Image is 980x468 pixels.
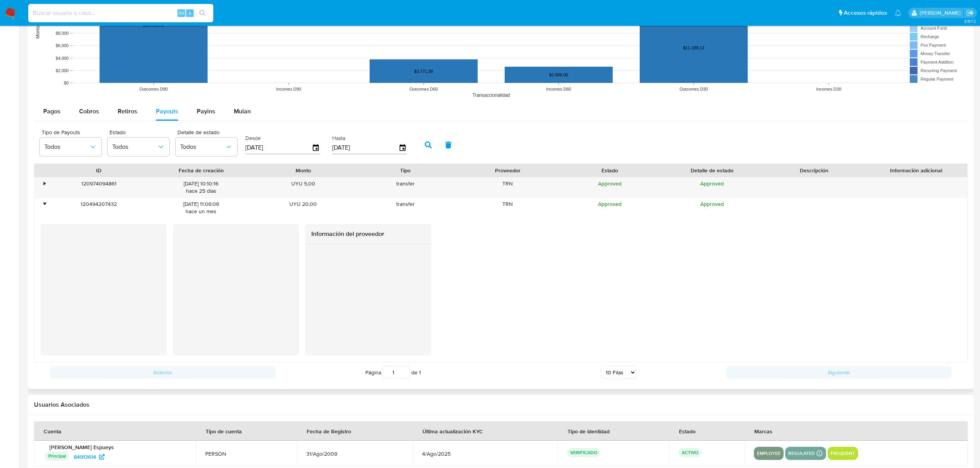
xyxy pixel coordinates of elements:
[920,9,963,17] p: agustin.duran@mercadolibre.com
[34,401,968,409] h2: Usuarios Asociados
[178,9,184,17] span: Alt
[966,9,974,17] a: Salir
[189,9,191,17] span: s
[194,8,210,19] button: search-icon
[895,10,901,16] a: Notificaciones
[844,9,887,17] span: Accesos rápidos
[964,18,976,24] span: 3.157.2
[28,8,213,18] input: Buscar usuario o caso...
